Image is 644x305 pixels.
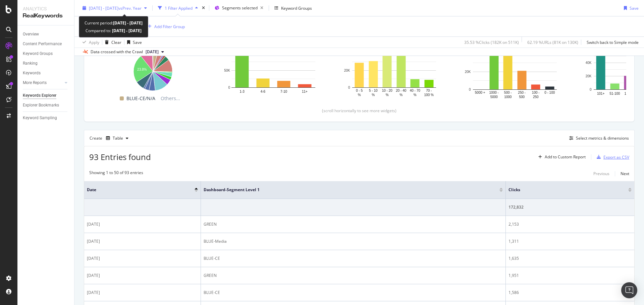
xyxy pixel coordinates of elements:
button: Add Filter Group [145,22,185,30]
text: % [358,93,361,97]
span: Date [87,187,184,193]
text: 70 - [426,89,432,92]
text: % [414,93,417,97]
text: 250 - [518,91,526,94]
div: Keyword Groups [281,5,312,11]
button: Export as CSV [594,152,629,162]
a: More Reports [23,79,63,86]
text: % [386,93,389,97]
div: BLUE-Media [204,238,503,244]
svg: A chart. [463,32,567,100]
text: 20 - 40 [396,89,407,92]
div: Export as CSV [603,154,629,160]
button: Clear [102,37,121,48]
span: Clicks [508,187,618,193]
text: 500 - [504,91,512,94]
text: 20K [344,69,350,72]
div: 172,832 [508,204,632,210]
div: Ranking [23,60,38,67]
div: More Reports [23,79,47,86]
text: 51-100 [609,92,620,95]
button: Save [621,3,639,13]
text: 50K [224,69,230,72]
div: 2,153 [508,221,632,227]
div: 1 Filter Applied [165,5,193,11]
text: 4-6 [261,90,266,93]
b: [DATE] - [DATE] [111,28,142,33]
div: GREEN [204,273,503,279]
text: 20K [465,70,471,74]
div: Analytics [23,5,69,12]
div: Explorer Bookmarks [23,102,59,109]
text: 0 [590,88,592,91]
div: 1,311 [508,238,632,244]
a: Keyword Groups [23,50,69,57]
span: BLUE-CE/N/A [126,94,155,102]
button: Segments selected [212,3,266,13]
span: Dashboard-Segment Level 1 [204,187,489,193]
text: 5000 [490,95,498,99]
a: Ranking [23,60,69,67]
span: 93 Entries found [89,151,151,162]
div: 35.53 % Clicks ( 182K on 511K ) [464,39,519,45]
button: [DATE] - [DATE]vsPrev. Year [80,3,150,13]
text: 100 % [424,93,434,97]
text: 250 [533,95,539,99]
div: Compared to: [86,27,142,34]
div: Add Filter Group [154,23,185,29]
a: Explorer Bookmarks [23,102,69,109]
b: [DATE] - [DATE] [113,20,143,26]
svg: A chart. [100,49,205,92]
text: 10 - 20 [382,89,393,92]
div: times [201,5,206,11]
div: Open Intercom Messenger [621,282,637,298]
text: 101+ [597,92,605,95]
text: 0 [469,88,471,91]
div: Save [630,5,639,11]
text: 5000 + [475,91,485,94]
a: Keyword Sampling [23,115,69,122]
div: Switch back to Simple mode [587,39,639,45]
div: Table [113,136,123,140]
a: Content Performance [23,41,69,48]
div: A chart. [342,32,446,97]
div: Keywords [23,70,41,77]
a: Overview [23,31,69,38]
text: 23.8% [137,68,147,72]
div: Save [133,39,142,45]
div: 1,635 [508,255,632,261]
button: 1 Filter Applied [155,3,201,13]
button: Add to Custom Report [536,152,586,162]
div: Previous [593,171,609,176]
text: 16-50 [624,92,633,95]
div: [DATE] [87,221,198,227]
span: [DATE] - [DATE] [89,5,118,11]
div: Clear [111,39,121,45]
svg: A chart. [221,32,326,97]
div: RealKeywords [23,12,69,20]
span: Segments selected [222,5,258,11]
div: Next [621,171,629,176]
div: Keyword Groups [23,50,53,57]
button: Previous [593,170,609,178]
button: Select metrics & dimensions [567,134,629,142]
div: Create [90,133,131,144]
div: BLUE-CE [204,255,503,261]
text: 5 - 10 [369,89,378,92]
a: Keywords Explorer [23,92,69,99]
div: Keywords Explorer [23,92,56,99]
text: 0 [348,86,350,89]
div: Add to Custom Report [545,155,586,159]
div: Overview [23,31,39,38]
div: Apply [89,39,99,45]
text: 20K [586,74,592,78]
div: [DATE] [87,273,198,279]
div: [DATE] [87,255,198,261]
text: 500 [519,95,525,99]
text: 11+ [302,90,308,93]
button: Apply [80,37,99,48]
span: 2025 May. 27th [146,49,159,55]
